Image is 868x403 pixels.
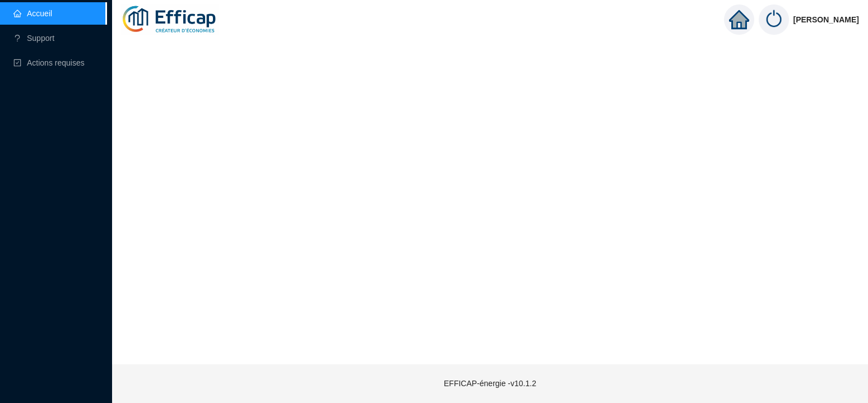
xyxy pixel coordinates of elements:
span: home [729,10,749,30]
a: questionSupport [13,34,54,43]
span: check-square [13,59,21,67]
img: power [759,4,789,35]
a: homeAccueil [13,9,52,18]
span: Actions requises [27,58,85,67]
span: EFFICAP-énergie - v10.1.2 [444,379,536,388]
span: [PERSON_NAME] [793,2,859,38]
